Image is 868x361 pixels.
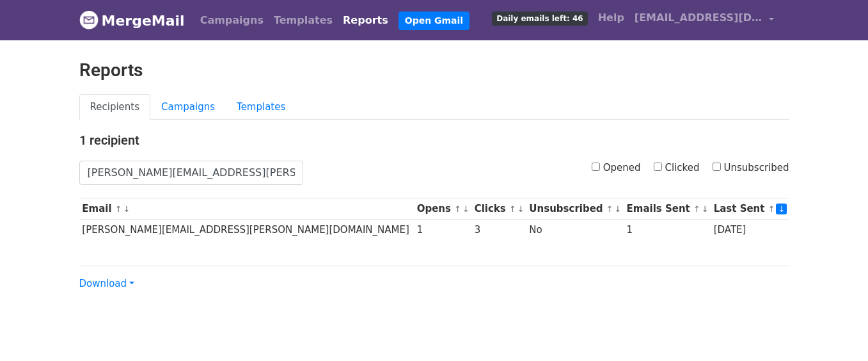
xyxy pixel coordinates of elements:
[471,220,526,241] td: 3
[414,198,471,220] th: Opens
[492,12,587,26] span: Daily emails left: 46
[517,204,525,214] a: ↓
[79,60,789,81] h2: Reports
[79,198,414,220] th: Email
[635,10,762,26] span: [EMAIL_ADDRESS][DOMAIN_NAME]
[713,163,721,171] input: Unsubscribed
[79,132,789,148] h4: 1 recipient
[509,204,516,214] a: ↑
[398,12,470,30] a: Open Gmail
[615,204,622,214] a: ↓
[711,220,789,241] td: [DATE]
[702,204,709,214] a: ↓
[79,220,414,241] td: [PERSON_NAME][EMAIL_ADDRESS][PERSON_NAME][DOMAIN_NAME]
[624,220,711,241] td: 1
[776,204,787,214] a: ↓
[654,161,700,175] label: Clicked
[195,8,269,33] a: Campaigns
[606,204,613,214] a: ↑
[414,220,471,241] td: 1
[79,278,134,289] a: Download
[338,8,393,33] a: Reports
[711,198,789,220] th: Last Sent
[123,204,130,214] a: ↓
[654,163,662,171] input: Clicked
[624,198,711,220] th: Emails Sent
[526,198,624,220] th: Unsubscribed
[115,204,122,214] a: ↑
[150,94,226,120] a: Campaigns
[593,5,629,31] a: Help
[526,220,624,241] td: No
[592,161,641,175] label: Opened
[713,161,789,175] label: Unsubscribed
[487,5,592,31] a: Daily emails left: 46
[462,204,470,214] a: ↓
[454,204,461,214] a: ↑
[693,204,700,214] a: ↑
[226,94,296,120] a: Templates
[79,161,303,185] input: Search by email...
[768,204,775,214] a: ↑
[269,8,338,33] a: Templates
[79,10,99,29] img: MergeMail logo
[471,198,526,220] th: Clicks
[79,94,151,120] a: Recipients
[79,7,185,34] a: MergeMail
[592,163,600,171] input: Opened
[629,5,779,35] a: [EMAIL_ADDRESS][DOMAIN_NAME]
